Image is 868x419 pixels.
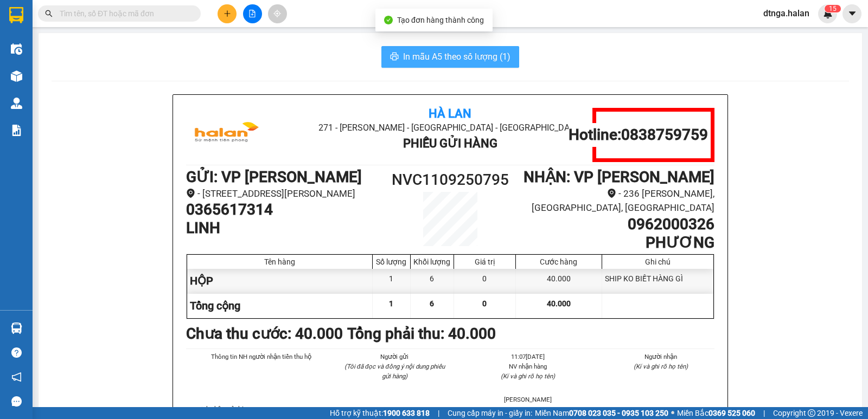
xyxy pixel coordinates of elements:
[11,396,22,407] span: message
[605,257,711,266] div: Ghi chú
[9,7,23,23] img: logo-vxr
[602,269,713,293] div: SHIP KO BIẾT HÀNG GÌ
[569,126,708,144] h1: Hotline: 0838759759
[607,189,616,198] span: environment
[438,407,439,419] span: |
[569,409,668,417] strong: 0708 023 035 - 0935 103 250
[755,7,818,20] span: dtnga.halan
[677,407,755,419] span: Miền Bắc
[474,395,582,404] li: [PERSON_NAME]
[190,299,240,312] span: Tổng cộng
[608,352,715,362] li: Người nhận
[186,189,195,198] span: environment
[11,347,22,358] span: question-circle
[823,9,833,18] img: icon-new-feature
[671,411,674,415] span: ⚪️
[474,362,582,371] li: NV nhận hàng
[448,407,532,419] span: Cung cấp máy in - giấy in:
[384,16,393,24] span: check-circle
[344,363,445,380] i: (Tôi đã đọc và đồng ý nội dung phiếu gửi hàng)
[11,125,22,136] img: solution-icon
[411,269,454,293] div: 6
[186,325,343,343] b: Chưa thu cước : 40.000
[268,4,287,23] button: aim
[430,299,434,308] span: 6
[524,168,714,186] b: NHẬN : VP [PERSON_NAME]
[535,407,668,419] span: Miền Nam
[273,10,281,17] span: aim
[547,299,571,308] span: 40.000
[413,257,451,266] div: Khối lượng
[11,372,22,382] span: notification
[341,352,449,362] li: Người gửi
[390,52,399,62] span: printer
[847,9,857,18] span: caret-down
[11,323,22,334] img: warehouse-icon
[381,46,519,68] button: printerIn mẫu A5 theo số lượng (1)
[45,10,53,17] span: search
[457,257,513,266] div: Giá trị
[186,201,384,219] h1: 0365617314
[330,407,430,419] span: Hỗ trợ kỹ thuật:
[373,269,411,293] div: 1
[190,257,369,266] div: Tên hàng
[11,98,22,109] img: warehouse-icon
[829,5,833,12] span: 1
[482,299,487,308] span: 0
[186,219,384,237] h1: LINH
[384,168,516,192] h1: NVC1109250795
[218,4,237,23] button: plus
[208,352,315,362] li: Thông tin NH người nhận tiền thu hộ
[397,16,484,24] span: Tạo đơn hàng thành công
[383,409,430,417] strong: 1900 633 818
[474,352,582,362] li: 11:07[DATE]
[187,269,373,293] div: HỘP
[248,10,256,17] span: file-add
[347,325,496,343] b: Tổng phải thu: 40.000
[389,299,393,308] span: 1
[243,4,262,23] button: file-add
[516,186,714,215] li: - 236 [PERSON_NAME], [GEOGRAPHIC_DATA], [GEOGRAPHIC_DATA]
[501,372,555,380] i: (Kí và ghi rõ họ tên)
[634,363,688,370] i: (Kí và ghi rõ họ tên)
[274,121,626,134] li: 271 - [PERSON_NAME] - [GEOGRAPHIC_DATA] - [GEOGRAPHIC_DATA]
[833,5,837,12] span: 5
[843,4,861,23] button: caret-down
[516,215,714,234] h1: 0962000326
[763,407,765,419] span: |
[224,10,231,17] span: plus
[519,257,599,266] div: Cước hàng
[60,8,188,20] input: Tìm tên, số ĐT hoặc mã đơn
[403,137,497,150] b: Phiếu Gửi Hàng
[429,107,471,120] b: Hà Lan
[454,269,516,293] div: 0
[11,43,22,55] img: warehouse-icon
[186,186,384,201] li: - [STREET_ADDRESS][PERSON_NAME]
[825,5,841,12] sup: 15
[808,409,815,417] span: copyright
[516,269,602,293] div: 40.000
[516,234,714,252] h1: PHƯƠNG
[403,50,510,63] span: In mẫu A5 theo số lượng (1)
[186,108,267,162] img: logo.jpg
[375,257,407,266] div: Số lượng
[709,409,755,417] strong: 0369 525 060
[186,168,362,186] b: GỬI : VP [PERSON_NAME]
[11,70,22,82] img: warehouse-icon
